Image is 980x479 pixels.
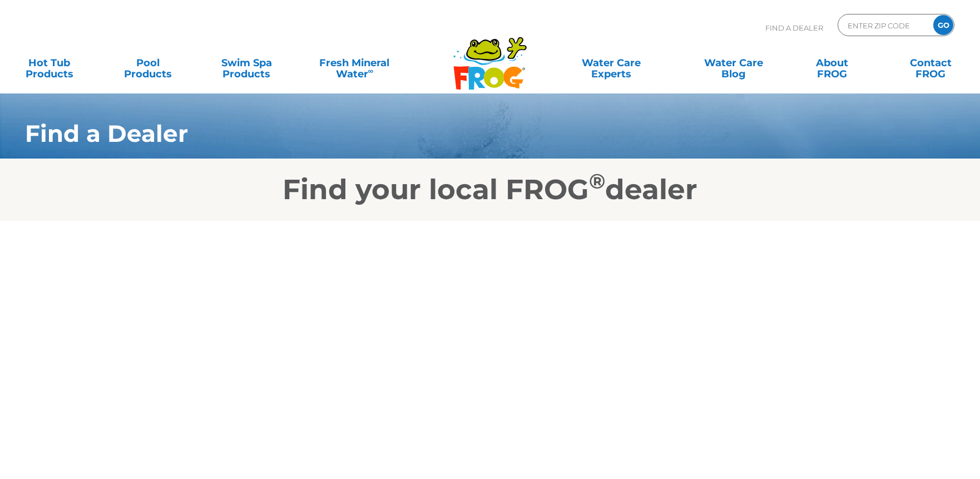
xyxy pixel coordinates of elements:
sup: ® [589,169,605,194]
h2: Find your local FROG dealer [8,173,972,206]
p: Find A Dealer [765,14,823,42]
h1: Find a Dealer [25,120,875,147]
a: Swim SpaProducts [208,52,285,74]
a: Hot TubProducts [11,52,88,74]
a: AboutFROG [794,52,870,74]
input: GO [933,15,953,35]
a: Fresh MineralWater∞ [306,52,402,74]
a: Water CareBlog [695,52,772,74]
a: PoolProducts [110,52,186,74]
sup: ∞ [368,66,374,75]
a: ContactFROG [892,52,969,74]
img: Frog Products Logo [447,22,533,90]
a: Water CareExperts [549,52,674,74]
